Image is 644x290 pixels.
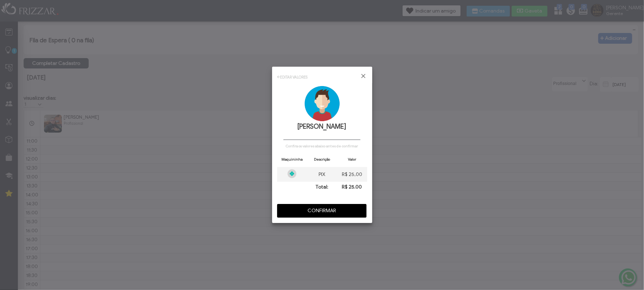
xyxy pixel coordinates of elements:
th: Maquininha [277,152,307,167]
button: CONFIRMAR [277,204,367,218]
td: Total: [307,182,337,192]
td: PIX [307,167,337,182]
td: R$ 25,00 [337,167,367,182]
span: CONFIRMAR [282,205,362,216]
span: Valor [348,157,356,162]
span: Descrição [314,157,330,162]
p: [PERSON_NAME] [284,123,360,130]
p: Confira os valores abaixo antes de confirmar [277,144,367,148]
img: Maquininha [287,169,296,178]
a: EDITAR VALORES [280,75,308,80]
span: Maquininha [281,157,303,162]
a: Fechar [360,72,367,80]
th: Descrição [307,152,337,167]
th: Valor [337,152,367,167]
td: R$ 25.00 [337,182,367,192]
